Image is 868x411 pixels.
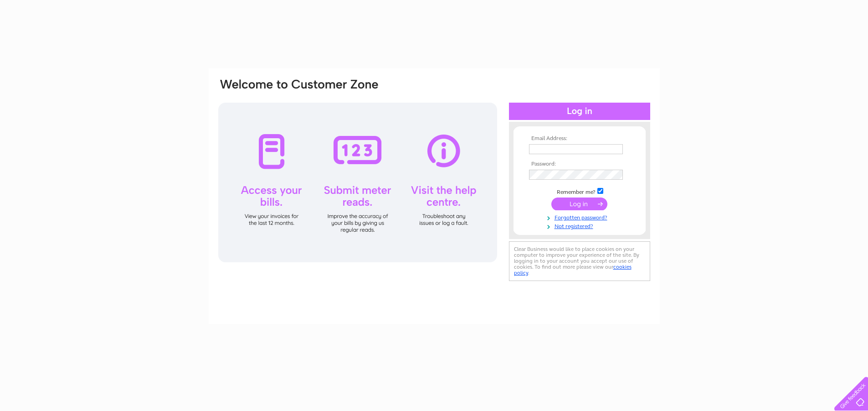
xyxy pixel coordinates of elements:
th: Email Address: [527,135,632,142]
th: Password: [527,161,632,167]
a: Not registered? [529,221,632,230]
a: Forgotten password? [529,213,632,221]
a: cookies policy [514,264,632,276]
td: Remember me? [527,187,632,196]
div: Clear Business would like to place cookies on your computer to improve your experience of the sit... [509,241,650,281]
input: Submit [551,198,607,210]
